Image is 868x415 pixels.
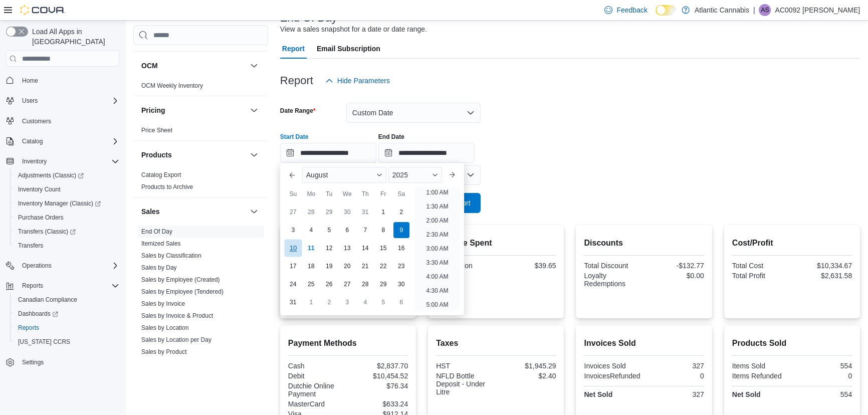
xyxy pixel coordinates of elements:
a: Canadian Compliance [14,294,81,306]
a: Sales by Employee (Tendered) [141,288,224,295]
a: Itemized Sales [141,240,181,247]
div: $2,837.70 [350,362,408,370]
button: Custom Date [346,103,481,123]
label: Start Date [280,133,309,141]
button: Inventory [2,154,123,168]
div: $10,454.52 [350,372,408,380]
a: Sales by Location per Day [141,336,211,343]
a: Dashboards [14,308,62,320]
li: 2:30 AM [422,229,452,241]
div: InvoicesRefunded [584,372,642,380]
div: We [339,186,355,202]
a: Customers [18,115,55,127]
div: MasterCard [288,400,346,408]
span: End Of Day [141,228,172,236]
input: Dark Mode [656,5,677,16]
button: Customers [2,114,123,128]
div: day-2 [393,204,409,220]
div: Sales [133,226,268,398]
span: Itemized Sales [141,240,181,248]
span: Transfers (Classic) [14,226,119,238]
span: Inventory Manager (Classic) [14,197,119,210]
div: day-16 [393,240,409,256]
div: day-24 [285,276,301,292]
div: day-2 [321,294,337,310]
span: Transfers [14,240,119,252]
span: Sales by Product [141,348,187,356]
span: Sales by Classification [141,252,201,260]
h2: Invoices Sold [584,337,704,349]
div: day-5 [375,294,391,310]
div: Items Sold [732,362,790,370]
label: End Date [378,133,404,141]
div: Transaction Average [436,262,494,278]
div: 0 [794,372,852,380]
span: Home [22,77,38,85]
button: Products [248,149,260,161]
a: Catalog Export [141,171,181,178]
a: Purchase Orders [14,212,68,224]
div: 327 [646,390,704,398]
h2: Taxes [436,337,556,349]
button: Open list of options [467,171,475,179]
div: Items Refunded [732,372,790,380]
div: 554 [794,390,852,398]
span: OCM Weekly Inventory [141,82,203,90]
div: $0.00 [646,272,704,280]
div: Total Cost [732,262,790,270]
button: Reports [2,279,123,293]
span: Transfers (Classic) [18,228,76,236]
button: Previous Month [284,167,300,183]
button: Pricing [248,104,260,116]
div: $2,631.58 [794,272,852,280]
div: Dutchie Online Payment [288,382,346,398]
div: day-28 [303,204,319,220]
button: Reports [18,280,47,292]
li: 5:00 AM [422,299,452,311]
div: Su [285,186,301,202]
div: day-31 [285,294,301,310]
span: Sales by Employee (Tendered) [141,288,224,296]
span: Operations [18,260,119,272]
ul: Time [414,187,460,311]
button: Operations [18,260,56,272]
a: Inventory Manager (Classic) [10,196,123,211]
span: Catalog Export [141,171,181,179]
div: day-22 [375,258,391,274]
div: day-1 [303,294,319,310]
button: Next month [444,167,460,183]
div: day-26 [321,276,337,292]
li: 1:30 AM [422,200,452,213]
h2: Products Sold [732,337,852,349]
a: Reports [14,322,43,334]
div: day-6 [393,294,409,310]
div: Debit [288,372,346,380]
div: Products [133,169,268,197]
span: Feedback [616,5,647,15]
a: Sales by Invoice [141,300,185,307]
div: OCM [133,80,268,96]
span: Operations [22,262,52,270]
div: 554 [794,362,852,370]
span: Purchase Orders [14,212,119,224]
div: 327 [646,362,704,370]
a: Settings [18,356,48,368]
span: Inventory [18,155,119,167]
span: Reports [14,322,119,334]
a: Price Sheet [141,127,172,134]
span: [US_STATE] CCRS [18,338,70,346]
span: Inventory Count [18,185,61,193]
span: Email Subscription [317,39,380,59]
li: 3:30 AM [422,257,452,269]
div: day-7 [357,222,373,238]
span: Settings [18,356,119,368]
button: Purchase Orders [10,211,123,225]
button: Catalog [2,134,123,148]
div: Cash [288,362,346,370]
div: Invoices Sold [584,362,642,370]
span: Reports [18,324,39,332]
span: Catalog [22,137,43,145]
button: Inventory Count [10,182,123,196]
span: Inventory Manager (Classic) [18,199,101,207]
div: -$132.77 [646,262,704,270]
